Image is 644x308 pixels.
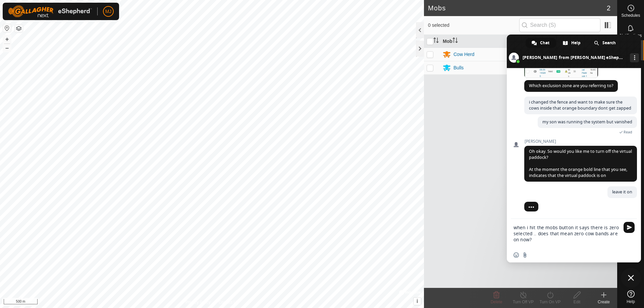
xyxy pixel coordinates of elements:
a: Help [618,288,644,306]
span: Read [624,130,632,134]
span: 2 [607,3,610,13]
div: Cow Herd [453,51,474,58]
a: Help [557,38,587,48]
div: Turn On VP [537,299,563,305]
textarea: Compose your message... [514,219,621,248]
span: Send [624,222,635,233]
button: i [414,298,421,305]
span: Chat [540,38,549,48]
span: i [417,298,418,304]
div: Bulls [453,64,464,71]
img: Gallagher Logo [8,5,92,17]
h2: Mobs [428,4,607,12]
div: Create [590,299,617,305]
a: Search [588,38,623,48]
span: i changed the fence and want to make sure the cows inside that orange boundary dont get zapped [529,99,631,111]
a: Chat [526,38,556,48]
span: Send a file [522,252,528,258]
button: Reset Map [3,24,11,32]
span: Insert an emoji [514,252,519,258]
input: Search (S) [519,18,600,32]
a: Contact Us [219,299,238,305]
th: Mob [440,35,514,48]
p-sorticon: Activate to sort [452,39,458,44]
span: Notifications [620,34,642,38]
span: leave it on [612,189,632,195]
span: Which exclusion zone are you referring to? [529,83,613,88]
span: [PERSON_NAME] [524,139,637,144]
span: Help [627,300,635,304]
span: Search [602,38,616,48]
a: Close chat [621,268,641,288]
div: Edit [563,299,590,305]
span: Oh okay. So would you like me to turn off the virtual paddock? At the moment the orange bold line... [529,148,632,178]
span: Schedules [621,13,640,17]
span: MJ [105,8,112,15]
button: – [3,44,11,52]
p-sorticon: Activate to sort [433,39,439,44]
button: Map Layers [15,24,23,33]
div: Turn Off VP [510,299,537,305]
span: 0 selected [428,22,519,29]
span: Delete [491,300,502,304]
a: Privacy Policy [185,299,211,305]
span: my son was running the system but vanished [542,119,632,125]
span: Help [571,38,581,48]
button: + [3,35,11,43]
